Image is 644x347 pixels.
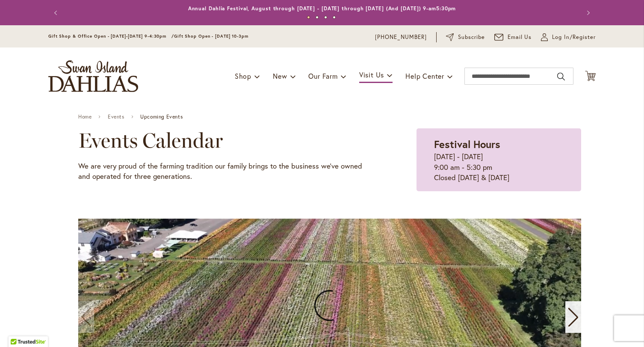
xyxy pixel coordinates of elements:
[541,33,596,42] a: Log In/Register
[6,317,30,341] iframe: Launch Accessibility Center
[188,5,456,12] a: Annual Dahlia Festival, August through [DATE] - [DATE] through [DATE] (And [DATE]) 9-am5:30pm
[140,114,183,120] span: Upcoming Events
[48,60,138,92] a: store logo
[434,137,500,151] strong: Festival Hours
[552,33,596,42] span: Log In/Register
[48,33,174,39] span: Gift Shop & Office Open - [DATE]-[DATE] 9-4:30pm /
[508,33,532,42] span: Email Us
[78,161,374,182] p: We are very proud of the farming tradition our family brings to the business we've owned and oper...
[375,33,427,42] a: [PHONE_NUMBER]
[108,114,124,120] a: Events
[174,33,248,39] span: Gift Shop Open - [DATE] 10-3pm
[235,71,251,80] span: Shop
[316,16,319,19] button: 2 of 4
[48,4,65,21] button: Previous
[324,16,327,19] button: 3 of 4
[494,33,532,42] a: Email Us
[458,33,485,42] span: Subscribe
[333,16,336,19] button: 4 of 4
[579,4,596,21] button: Next
[308,71,337,80] span: Our Farm
[273,71,287,80] span: New
[78,128,374,152] h2: Events Calendar
[405,71,444,80] span: Help Center
[434,151,564,183] p: [DATE] - [DATE] 9:00 am - 5:30 pm Closed [DATE] & [DATE]
[359,70,384,79] span: Visit Us
[78,114,92,120] a: Home
[446,33,485,42] a: Subscribe
[307,16,310,19] button: 1 of 4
